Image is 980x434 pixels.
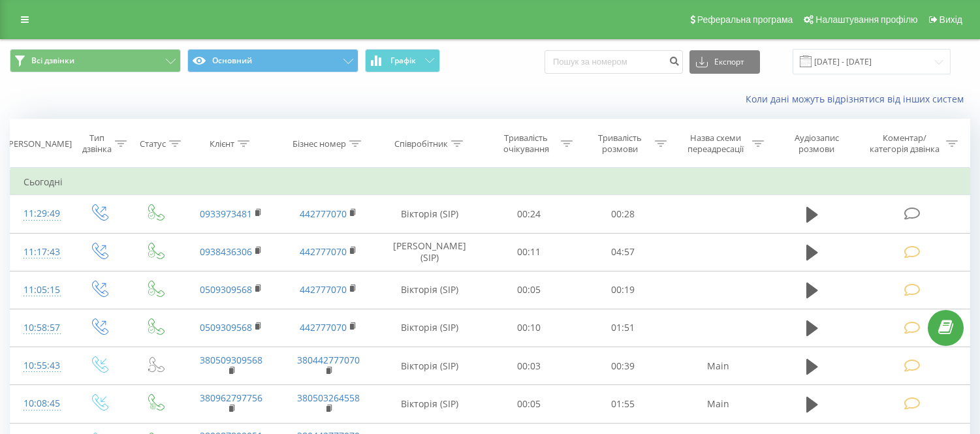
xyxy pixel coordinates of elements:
td: 00:39 [576,347,670,385]
a: 380503264558 [297,392,360,404]
button: Графік [365,49,440,72]
div: 10:55:43 [24,353,57,379]
a: 442777070 [300,208,347,220]
span: Налаштування профілю [815,14,917,25]
a: 442777070 [300,283,347,296]
td: 01:55 [576,385,670,423]
div: Тривалість очікування [494,132,558,155]
td: Вікторія (SIP) [377,271,482,309]
iframe: Intercom live chat [936,360,967,392]
td: 00:03 [482,347,577,385]
button: Основний [187,49,358,72]
span: Реферальна програма [697,14,793,25]
div: 10:58:57 [24,315,57,341]
td: 00:11 [482,233,577,271]
td: Main [670,385,767,423]
div: Тип дзвінка [82,132,112,155]
div: 11:05:15 [24,277,57,303]
div: Співробітник [394,138,448,149]
td: 00:05 [482,271,577,309]
span: Вихід [940,14,962,25]
input: Пошук за номером [545,50,683,74]
td: Вікторія (SIP) [377,309,482,347]
a: 380962797756 [200,392,262,404]
a: 442777070 [300,245,347,258]
div: Аудіозапис розмови [779,132,854,155]
button: Всі дзвінки [10,49,181,72]
div: 11:17:43 [24,240,57,265]
td: 01:51 [576,309,670,347]
a: 0933973481 [200,208,252,220]
td: 00:28 [576,195,670,233]
a: 0509309568 [200,283,252,296]
a: 442777070 [300,321,347,333]
button: Експорт [689,50,760,74]
div: Коментар/категорія дзвінка [866,132,943,155]
td: Main [670,347,767,385]
td: Сьогодні [10,169,970,195]
a: 380442777070 [297,354,360,366]
td: [PERSON_NAME] (SIP) [377,233,482,271]
div: 11:29:49 [24,201,57,226]
a: 380509309568 [200,354,262,366]
div: Назва схеми переадресації [682,132,749,155]
div: Тривалість розмови [588,132,652,155]
div: Клієнт [210,138,234,149]
td: 00:10 [482,309,577,347]
td: 00:19 [576,271,670,309]
td: 00:24 [482,195,577,233]
div: 10:08:45 [24,391,57,416]
td: Вікторія (SIP) [377,347,482,385]
td: 04:57 [576,233,670,271]
span: Графік [390,56,416,65]
div: Бізнес номер [292,138,346,149]
td: Вікторія (SIP) [377,385,482,423]
span: Всі дзвінки [31,55,74,66]
a: 0938436306 [200,245,252,258]
div: Статус [140,138,166,149]
td: Вікторія (SIP) [377,195,482,233]
a: Коли дані можуть відрізнятися вiд інших систем [746,93,970,105]
td: 00:05 [482,385,577,423]
div: [PERSON_NAME] [6,138,72,149]
a: 0509309568 [200,321,252,333]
